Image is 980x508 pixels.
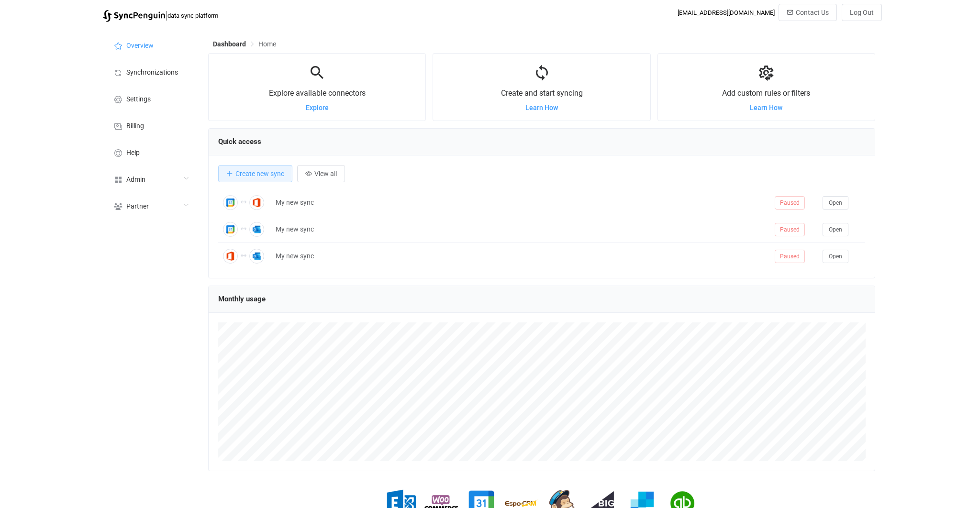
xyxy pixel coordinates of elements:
[525,104,558,111] a: Learn How
[126,149,140,157] span: Help
[501,88,583,98] span: Create and start syncing
[165,9,167,22] span: |
[235,170,284,177] span: Create new sync
[103,9,218,22] a: |data sync platform
[218,165,292,182] button: Create new sync
[126,122,144,130] span: Billing
[306,104,329,111] a: Explore
[126,69,178,77] span: Synchronizations
[167,12,218,19] span: data sync platform
[103,32,199,58] a: Overview
[213,40,246,48] span: Dashboard
[213,41,276,47] div: Breadcrumb
[850,9,874,16] span: Log Out
[126,96,151,103] span: Settings
[297,165,345,182] button: View all
[103,112,199,139] a: Billing
[750,104,782,111] a: Learn How
[722,88,810,98] span: Add custom rules or filters
[269,88,366,98] span: Explore available connectors
[103,85,199,112] a: Settings
[258,40,276,48] span: Home
[314,170,337,177] span: View all
[126,203,149,210] span: Partner
[796,9,829,16] span: Contact Us
[126,42,154,50] span: Overview
[103,139,199,166] a: Help
[103,58,199,85] a: Synchronizations
[103,10,165,22] img: syncpenguin.svg
[678,9,775,16] div: [EMAIL_ADDRESS][DOMAIN_NAME]
[218,137,261,146] span: Quick access
[779,4,837,21] button: Contact Us
[218,295,266,303] span: Monthly usage
[842,4,882,21] button: Log Out
[126,176,145,184] span: Admin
